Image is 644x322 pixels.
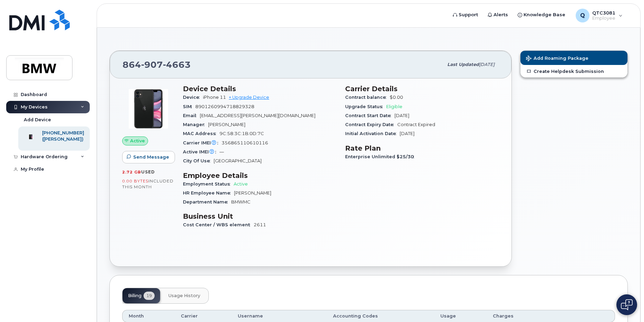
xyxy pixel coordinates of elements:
[345,131,400,136] span: Initial Activation Date
[345,113,394,118] span: Contract Start Date
[141,169,155,174] span: used
[345,154,418,159] span: Enterprise Unlimited $25/30
[219,131,264,136] span: 9C:58:3C:1B:0D:7C
[219,149,224,154] span: —
[168,293,200,299] span: Usage History
[133,154,169,160] span: Send Message
[183,199,231,205] span: Department Name
[183,149,219,154] span: Active IMEI
[345,122,397,127] span: Contract Expiry Date
[183,122,208,127] span: Manager
[390,95,403,100] span: $0.00
[183,95,203,100] span: Device
[254,222,266,227] span: 2611
[520,51,627,65] button: Add Roaming Package
[183,104,195,109] span: SIM
[479,62,495,67] span: [DATE]
[183,113,200,118] span: Email
[447,62,479,67] span: Last updated
[222,140,268,145] span: 356865110610116
[123,59,191,70] span: 864
[195,104,254,109] span: 8901260994718829328
[183,212,337,220] h3: Business Unit
[234,190,271,196] span: [PERSON_NAME]
[234,181,248,187] span: Active
[203,95,226,100] span: iPhone 11
[400,131,414,136] span: [DATE]
[122,170,141,174] span: 2.72 GB
[231,199,251,205] span: BMWMC
[520,65,627,77] a: Create Helpdesk Submission
[345,104,386,109] span: Upgrade Status
[183,140,222,145] span: Carrier IMEI
[128,88,169,130] img: iPhone_11.jpg
[621,299,633,310] img: Open chat
[345,144,499,152] h3: Rate Plan
[208,122,245,127] span: [PERSON_NAME]
[163,59,191,70] span: 4663
[214,158,262,163] span: [GEOGRAPHIC_DATA]
[122,151,175,163] button: Send Message
[183,171,337,180] h3: Employee Details
[386,104,402,109] span: Eligible
[345,85,499,93] h3: Carrier Details
[183,190,234,196] span: HR Employee Name
[122,179,148,183] span: 0.00 Bytes
[183,158,214,163] span: City Of Use
[345,95,390,100] span: Contract balance
[397,122,435,127] span: Contract Expired
[526,56,588,62] span: Add Roaming Package
[183,131,219,136] span: MAC Address
[141,59,163,70] span: 907
[130,138,145,144] span: Active
[183,222,254,227] span: Cost Center / WBS element
[229,95,269,100] a: + Upgrade Device
[200,113,315,118] span: [EMAIL_ADDRESS][PERSON_NAME][DOMAIN_NAME]
[394,113,409,118] span: [DATE]
[183,85,337,93] h3: Device Details
[183,181,234,187] span: Employment Status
